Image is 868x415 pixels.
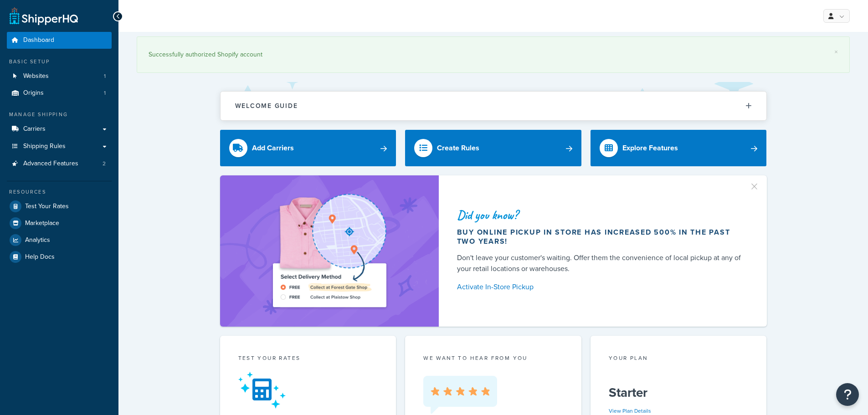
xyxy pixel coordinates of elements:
a: Carriers [7,121,112,138]
a: Websites1 [7,68,112,85]
div: Manage Shipping [7,111,112,118]
div: Add Carriers [252,142,294,154]
div: Create Rules [437,142,479,154]
div: Resources [7,188,112,196]
span: Carriers [23,125,46,133]
span: Help Docs [25,253,55,261]
a: Marketplace [7,215,112,231]
h2: Welcome Guide [235,102,298,109]
div: Your Plan [609,354,749,364]
li: Websites [7,68,112,85]
button: Welcome Guide [221,92,766,120]
a: Dashboard [7,32,112,49]
a: Analytics [7,232,112,248]
span: 2 [103,160,106,168]
span: 1 [104,72,106,80]
a: View Plan Details [609,407,651,415]
span: 1 [104,89,106,97]
button: Open Resource Center [836,383,859,406]
span: Shipping Rules [23,143,66,150]
p: we want to hear from you [423,354,563,362]
div: Don't leave your customer's waiting. Offer them the convenience of local pickup at any of your re... [457,252,745,274]
a: Shipping Rules [7,138,112,155]
div: Did you know? [457,209,745,221]
a: Help Docs [7,249,112,265]
li: Origins [7,85,112,102]
span: Origins [23,89,44,97]
a: × [834,48,838,56]
div: Successfully authorized Shopify account [149,48,838,61]
span: Analytics [25,236,50,244]
div: Test your rates [238,354,378,364]
a: Advanced Features2 [7,155,112,172]
span: Marketplace [25,220,59,227]
div: Buy online pickup in store has increased 500% in the past two years! [457,228,745,246]
span: Test Your Rates [25,203,69,210]
a: Create Rules [405,130,581,166]
span: Dashboard [23,36,54,44]
span: Websites [23,72,49,80]
a: Explore Features [591,130,767,166]
a: Add Carriers [220,130,396,166]
a: Test Your Rates [7,198,112,215]
div: Explore Features [622,142,678,154]
li: Advanced Features [7,155,112,172]
a: Activate In-Store Pickup [457,281,745,293]
a: Origins1 [7,85,112,102]
span: Advanced Features [23,160,78,168]
div: Basic Setup [7,58,112,66]
img: ad-shirt-map-b0359fc47e01cab431d101c4b569394f6a03f54285957d908178d52f29eb9668.png [247,189,412,313]
h5: Starter [609,385,749,400]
